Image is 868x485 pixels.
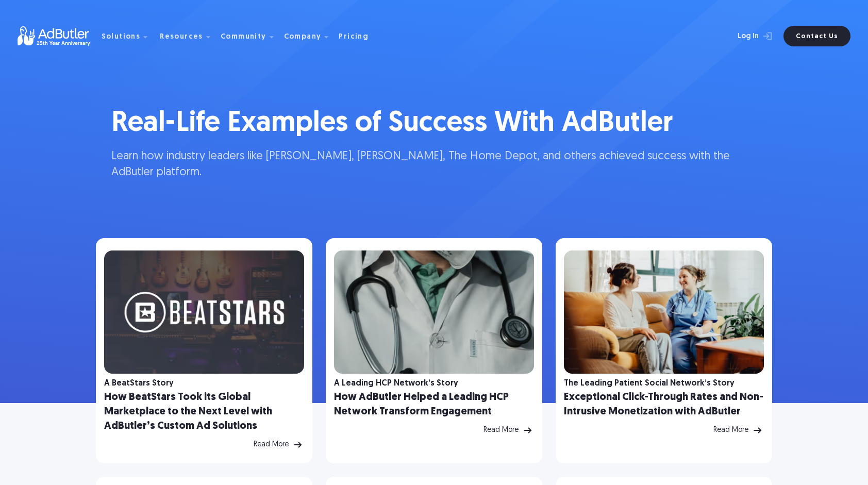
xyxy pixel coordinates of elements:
[284,34,322,41] div: Company
[104,380,174,387] div: A BeatStars Story
[339,31,377,41] a: Pricing
[334,390,534,419] h2: How AdButler Helped a Leading HCP Network Transform Engagement
[221,34,266,41] div: Community
[339,34,369,41] div: Pricing
[713,427,748,434] div: Read More
[556,238,772,463] a: The Leading Patient Social Network’s Story Exceptional Click-Through Rates and Non-Intrusive Mone...
[483,427,519,434] div: Read More
[326,238,542,463] a: A Leading HCP Network’s Story How AdButler Helped a Leading HCP Network Transform Engagement Read...
[254,441,289,448] div: Read More
[104,390,304,433] h2: How BeatStars Took its Global Marketplace to the Next Level with AdButler’s Custom Ad Solutions
[111,104,757,144] h1: Real-Life Examples of Success With AdButler
[160,34,203,41] div: Resources
[96,238,312,463] a: A BeatStars Story How BeatStars Took its Global Marketplace to the Next Level with AdButler’s Cus...
[564,380,735,387] div: The Leading Patient Social Network’s Story
[102,34,141,41] div: Solutions
[710,26,777,46] a: Log In
[111,149,757,181] p: Learn how industry leaders like [PERSON_NAME], [PERSON_NAME], The Home Depot, and others achieved...
[334,380,458,387] div: A Leading HCP Network’s Story
[564,390,764,419] h2: Exceptional Click-Through Rates and Non-Intrusive Monetization with AdButler
[783,26,850,46] a: Contact Us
